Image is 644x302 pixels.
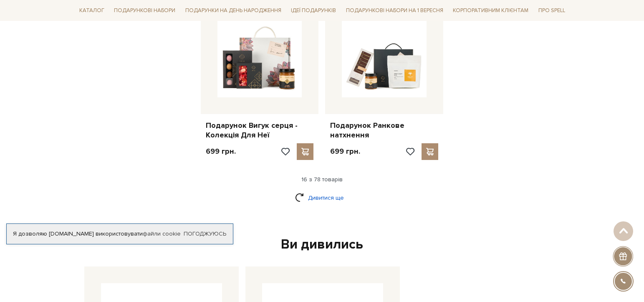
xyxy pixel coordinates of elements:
[535,4,568,17] a: Про Spell
[73,176,572,183] div: 16 з 78 товарів
[295,190,349,205] a: Дивитися ще
[288,4,339,17] a: Ідеї подарунків
[76,4,108,17] a: Каталог
[343,3,447,18] a: Подарункові набори на 1 Вересня
[182,4,285,17] a: Подарунки на День народження
[143,230,181,237] a: файли cookie
[330,121,438,140] a: Подарунок Ранкове натхнення
[184,230,226,238] a: Погоджуюсь
[206,147,236,156] p: 699 грн.
[450,3,532,18] a: Корпоративним клієнтам
[81,236,563,254] div: Ви дивились
[111,4,179,17] a: Подарункові набори
[206,121,314,140] a: Подарунок Вигук серця - Колекція Для Неї
[330,147,360,156] p: 699 грн.
[7,230,233,238] div: Я дозволяю [DOMAIN_NAME] використовувати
